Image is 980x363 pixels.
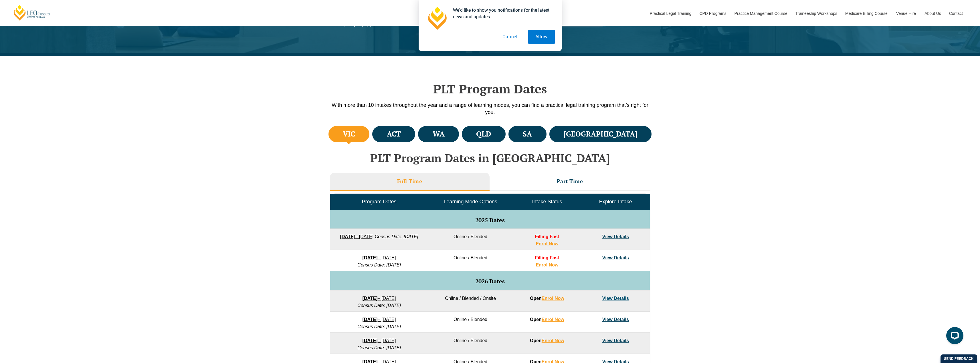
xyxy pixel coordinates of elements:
[327,82,653,96] h2: PLT Program Dates
[428,290,513,312] td: Online / Blended / Onsite
[363,317,396,322] a: [DATE]– [DATE]
[357,324,401,329] em: Census Date: [DATE]
[557,178,583,184] h3: Part Time
[363,255,396,260] a: [DATE]– [DATE]
[495,30,525,44] button: Cancel
[357,262,401,267] em: Census Date: [DATE]
[542,338,564,343] a: Enrol Now
[448,7,555,20] div: We'd like to show you notifications for the latest news and updates.
[340,234,355,239] strong: [DATE]
[375,234,418,239] em: Census Date: [DATE]
[535,255,559,260] span: Filling Fast
[428,312,513,333] td: Online / Blended
[363,338,378,343] strong: [DATE]
[327,102,653,116] p: With more than 10 intakes throughout the year and a range of learning modes, you can find a pract...
[363,255,378,260] strong: [DATE]
[428,229,513,250] td: Online / Blended
[564,129,637,139] h4: [GEOGRAPHIC_DATA]
[602,234,629,239] a: View Details
[599,199,632,204] span: Explore Intake
[357,303,401,308] em: Census Date: [DATE]
[530,296,564,301] strong: Open
[942,325,966,349] iframe: LiveChat chat widget
[542,317,564,322] a: Enrol Now
[475,277,505,285] span: 2026 Dates
[528,30,555,44] button: Allow
[397,178,422,184] h3: Full Time
[340,234,373,239] a: [DATE]– [DATE]
[363,338,396,343] a: [DATE]– [DATE]
[428,333,513,354] td: Online / Blended
[425,7,448,30] img: notification icon
[602,255,629,260] a: View Details
[428,250,513,271] td: Online / Blended
[444,199,497,204] span: Learning Mode Options
[602,296,629,301] a: View Details
[542,296,564,301] a: Enrol Now
[536,262,558,267] a: Enrol Now
[476,129,491,139] h4: QLD
[602,317,629,322] a: View Details
[536,241,558,246] a: Enrol Now
[530,317,564,322] strong: Open
[362,199,396,204] span: Program Dates
[532,199,562,204] span: Intake Status
[475,216,505,224] span: 2025 Dates
[387,129,401,139] h4: ACT
[357,345,401,350] em: Census Date: [DATE]
[523,129,532,139] h4: SA
[363,296,378,301] strong: [DATE]
[602,338,629,343] a: View Details
[535,234,559,239] span: Filling Fast
[343,129,355,139] h4: VIC
[433,129,445,139] h4: WA
[327,152,653,164] h2: PLT Program Dates in [GEOGRAPHIC_DATA]
[363,296,396,301] a: [DATE]– [DATE]
[363,317,378,322] strong: [DATE]
[530,338,564,343] strong: Open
